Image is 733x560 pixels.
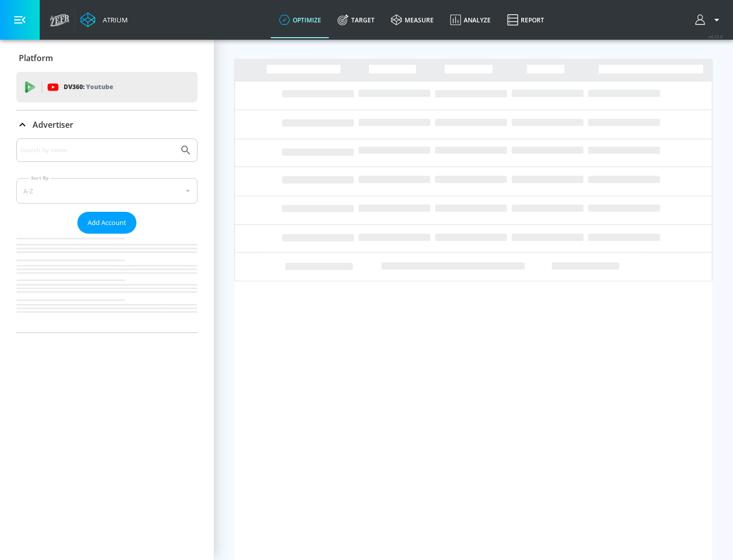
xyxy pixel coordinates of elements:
span: v 4.32.0 [709,34,723,39]
a: Atrium [80,12,128,27]
p: DV360: [64,81,113,93]
a: measure [383,2,442,38]
div: Platform [16,44,198,72]
a: Report [499,2,552,38]
div: DV360: Youtube [16,72,198,102]
a: Target [329,2,383,38]
div: Advertiser [16,138,198,332]
input: Search by name [20,144,175,157]
div: A-Z [16,178,198,204]
button: Add Account [77,212,136,234]
span: Add Account [88,217,126,229]
p: Advertiser [33,119,73,130]
div: Atrium [99,15,128,24]
div: Advertiser [16,110,198,139]
p: Platform [19,52,53,64]
a: optimize [271,2,329,38]
a: Analyze [442,2,499,38]
p: Youtube [86,81,113,92]
nav: list of Advertiser [16,234,198,332]
label: Sort By [29,175,51,181]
